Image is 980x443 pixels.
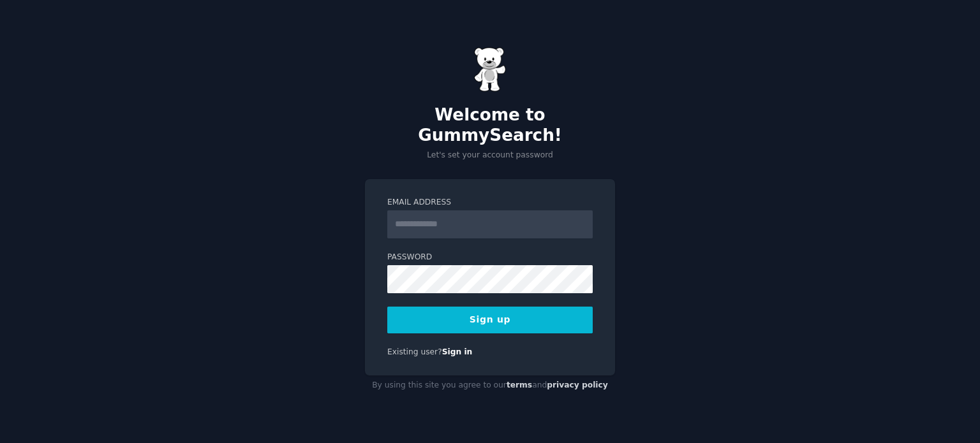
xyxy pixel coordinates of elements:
a: Sign in [442,347,473,356]
p: Let's set your account password [365,150,615,161]
a: terms [507,381,532,389]
h2: Welcome to GummySearch! [365,105,615,145]
div: By using this site you agree to our and [365,375,615,396]
button: Sign up [387,307,593,333]
label: Password [387,252,593,263]
span: Existing user? [387,347,442,356]
a: privacy policy [547,381,608,389]
label: Email Address [387,197,593,208]
img: Gummy Bear [474,47,506,92]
